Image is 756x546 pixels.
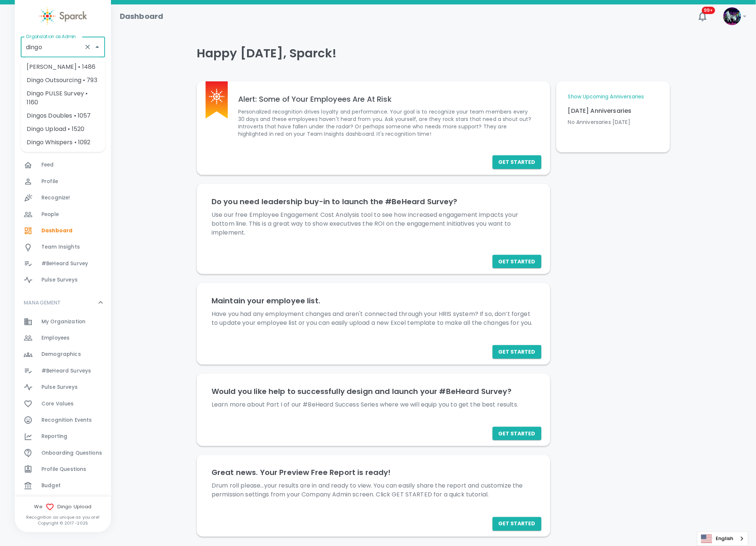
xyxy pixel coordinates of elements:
span: Profile [41,178,58,185]
h6: Great news. Your Preview Free Report is ready! [212,467,536,479]
span: Core Values [41,400,74,408]
aside: Language selected: English [697,532,749,546]
span: Dashboard [41,227,72,235]
a: Demographics [15,346,111,363]
a: People [15,206,111,223]
span: Recognize! [41,194,70,202]
p: Learn more about Part I of our #BeHeard Success Series where we will equip you to get the best re... [212,400,536,409]
h6: Maintain your employee list. [212,295,536,307]
a: #BeHeard Surveys [15,363,111,379]
p: Have you had any employment changes and aren't connected through your HRIS system? If so, don’t f... [212,310,536,327]
p: No Anniversaries [DATE] [568,118,658,126]
span: Employees [41,334,70,342]
button: Get Started [493,517,541,531]
a: Dashboard [15,223,111,239]
p: Copyright © 2017 - 2025 [15,520,111,526]
span: Budget [41,482,61,490]
p: Use our free Employee Engagement Cost Analysis tool to see how increased engagement impacts your ... [212,210,536,237]
button: Get Started [493,345,541,359]
a: Employees [15,330,111,346]
li: Dingo Upload • 1520 [21,122,105,136]
a: Pulse Surveys [15,379,111,395]
div: GENERAL [15,135,111,157]
span: Recognition Events [41,417,92,424]
span: People [41,211,59,218]
a: My Organization [15,314,111,330]
h6: Would you like help to successfully design and launch your #BeHeard Survey? [212,385,536,397]
span: #BeHeard Survey [41,260,88,267]
span: Onboarding Questions [41,449,102,457]
button: 99+ [694,7,712,25]
p: Personalized recognition drives loyalty and performance. Your goal is to recognize your team memb... [238,108,536,138]
span: Demographics [41,351,81,358]
a: Team Insights [15,239,111,255]
h4: Happy [DATE], Sparck! [197,46,670,61]
p: Recognition as unique as you are! [15,515,111,520]
div: GENERAL [15,157,111,291]
img: Sparck logo [209,89,225,104]
div: MANAGEMENT [15,314,111,497]
a: Virgin Experiences [15,115,111,132]
span: Pulse Surveys [41,276,78,284]
p: Drum roll please...your results are in and ready to view. You can easily share the report and cus... [212,482,536,499]
a: Recognition Events [15,412,111,428]
button: Clear [82,42,93,52]
a: Core Values [15,396,111,412]
h6: Do you need leadership buy-in to launch the #BeHeard Survey? [212,196,536,208]
a: #BeHeard Survey [15,256,111,272]
a: Pulse Surveys [15,272,111,288]
span: Team Insights [41,243,80,251]
span: 99+ [702,7,715,14]
a: Show Upcoming Anniversaries [568,93,644,101]
div: SPARCK [15,60,111,82]
a: Profile [15,173,111,190]
a: Reporting [15,428,111,445]
h1: Dashboard [120,10,163,22]
button: Get Started [493,255,541,269]
div: SPARCK [15,82,111,135]
a: Recognize! [15,190,111,206]
a: Profile Questions [15,461,111,478]
img: Sparck logo [39,7,87,25]
p: MANAGEMENT [24,299,61,306]
button: Get Started [493,427,541,441]
span: We Dingo Upload [15,503,111,512]
button: Close [92,42,102,52]
img: Picture of Sparck [723,7,741,25]
p: [DATE] Anniversaries [568,107,658,115]
span: Reporting [41,433,67,440]
span: Profile Questions [41,466,87,473]
button: Get Started [493,155,541,169]
span: Feed [41,161,54,169]
div: Language [697,532,749,546]
label: Organization as Admin [26,33,76,40]
a: Budget [15,478,111,494]
a: Sparck logo [15,7,111,25]
a: Feed [15,157,111,173]
li: Dingo Outsourcing • 793 [21,74,105,87]
div: Roles [15,99,111,115]
div: Organizations [15,82,111,99]
a: Onboarding Questions [15,445,111,461]
li: Dingo PULSE Survey • 1160 [21,87,105,109]
span: Pulse Surveys [41,384,78,391]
